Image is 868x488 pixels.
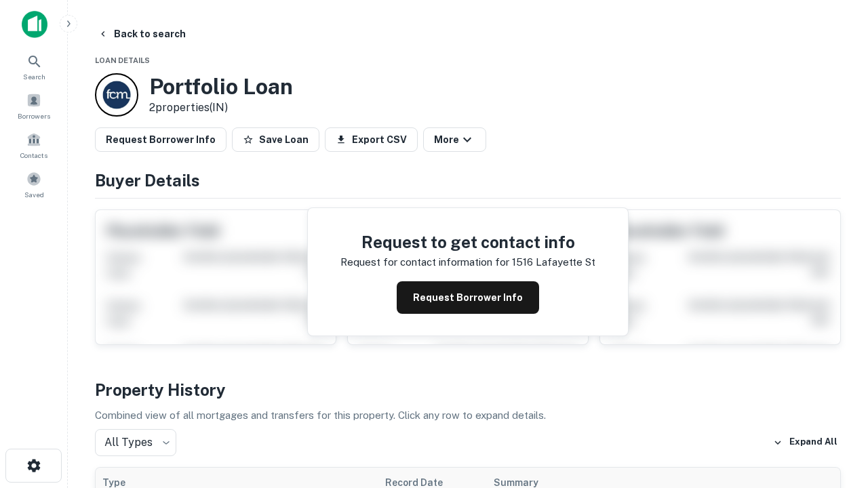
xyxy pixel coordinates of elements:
span: Contacts [20,150,47,161]
span: Saved [24,189,44,200]
span: Borrowers [18,110,50,121]
div: All Types [95,429,176,456]
a: Borrowers [4,87,64,124]
p: 2 properties (IN) [149,100,293,116]
h3: Portfolio Loan [149,74,293,100]
span: Loan Details [95,56,150,64]
a: Contacts [4,127,64,163]
img: capitalize-icon.png [22,11,47,38]
button: More [423,127,486,152]
button: Export CSV [325,127,418,152]
h4: Property History [95,378,841,402]
button: Save Loan [232,127,319,152]
iframe: Chat Widget [800,380,868,445]
a: Saved [4,166,64,203]
button: Request Borrower Info [95,127,226,152]
p: Request for contact information for [340,254,509,270]
p: 1516 lafayette st [512,254,595,270]
button: Request Borrower Info [397,281,539,314]
button: Expand All [770,432,841,453]
span: Search [23,71,45,82]
a: Search [4,48,64,85]
h4: Buyer Details [95,168,841,192]
p: Combined view of all mortgages and transfers for this property. Click any row to expand details. [95,407,841,424]
button: Back to search [92,22,191,46]
h4: Request to get contact info [340,230,595,254]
